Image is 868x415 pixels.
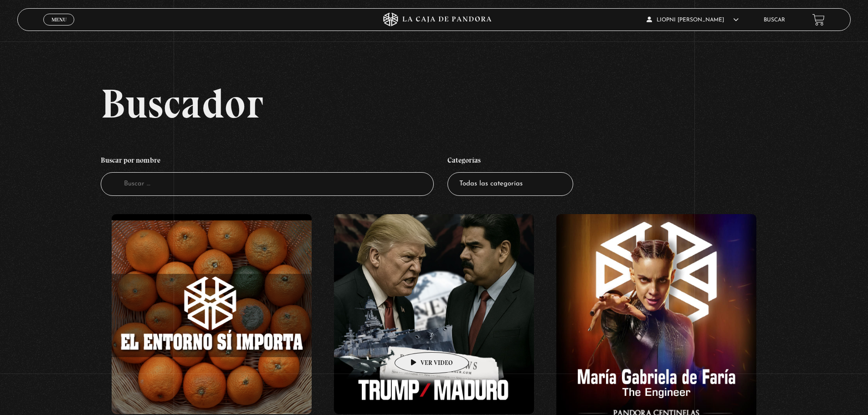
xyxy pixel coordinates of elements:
span: LIOPNI [PERSON_NAME] [647,17,739,23]
span: Menu [51,17,67,22]
span: Cerrar [48,25,70,31]
a: View your shopping cart [812,14,825,26]
h2: Buscador [101,83,851,124]
h4: Buscar por nombre [101,151,434,172]
a: Buscar [764,17,785,23]
h4: Categorías [447,151,573,172]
